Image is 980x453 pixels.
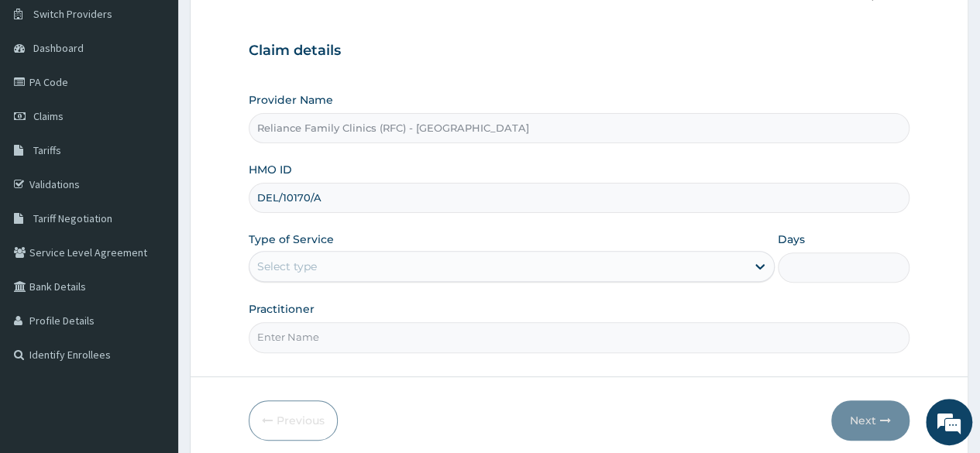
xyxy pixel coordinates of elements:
[249,232,334,247] label: Type of Service
[33,41,84,55] span: Dashboard
[778,232,805,247] label: Days
[249,162,292,177] label: HMO ID
[249,400,338,441] button: Previous
[33,211,112,225] span: Tariff Negotiation
[249,92,333,108] label: Provider Name
[249,183,910,213] input: Enter HMO ID
[831,400,910,441] button: Next
[249,43,910,60] h3: Claim details
[33,7,112,21] span: Switch Providers
[249,322,910,352] input: Enter Name
[257,259,317,274] div: Select type
[249,301,315,317] label: Practitioner
[33,109,64,123] span: Claims
[33,143,61,157] span: Tariffs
